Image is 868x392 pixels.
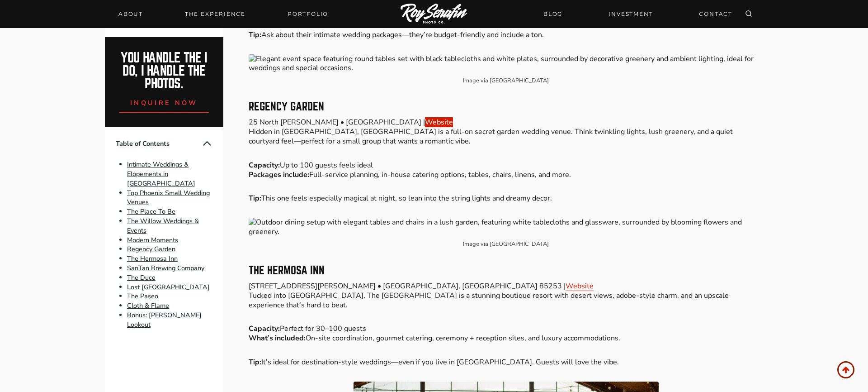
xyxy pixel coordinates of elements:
strong: What’s included: [249,333,306,343]
p: Ask about their intimate wedding packages—they’re budget-friendly and include a ton. [249,30,763,40]
figcaption: Image via [GEOGRAPHIC_DATA] [249,76,763,86]
span: inquire now [130,98,198,107]
a: The Willow Weddings & Events [127,216,199,235]
nav: Table of Contents [105,127,223,340]
a: The Hermosa Inn [127,254,178,263]
a: Top Phoenix Small Wedding Venues [127,188,210,207]
span: Table of Contents [116,139,202,148]
a: BLOG [538,6,568,22]
a: Lost [GEOGRAPHIC_DATA] [127,282,210,292]
a: The Paseo [127,292,158,301]
p: This one feels especially magical at night, so lean into the string lights and dreamy decor. [249,194,763,203]
a: THE EXPERIENCE [179,8,251,20]
img: Best Small Wedding Venues in Phoenix, AZ (Intimate & Micro Weddings) 6 [249,218,763,237]
a: Scroll to top [837,361,854,378]
a: Portfolio [282,8,334,20]
button: Collapse Table of Contents [202,138,212,149]
nav: Primary Navigation [113,8,334,20]
h3: The Hermosa Inn [249,265,763,276]
a: The Duce [127,273,156,282]
a: Website [566,281,594,291]
p: 25 North [PERSON_NAME] • [GEOGRAPHIC_DATA] | Hidden in [GEOGRAPHIC_DATA], [GEOGRAPHIC_DATA] is a ... [249,118,763,146]
nav: Secondary Navigation [538,6,738,22]
strong: Capacity: [249,324,280,334]
a: The Place To Be [127,207,175,216]
a: INVESTMENT [603,6,658,22]
p: Up to 100 guests feels ideal Full-service planning, in-house catering options, tables, chairs, li... [249,161,763,180]
strong: Tip: [249,30,261,40]
h2: You handle the i do, I handle the photos. [115,52,214,91]
p: It’s ideal for destination-style weddings—even if you live in [GEOGRAPHIC_DATA]. Guests will love... [249,358,763,367]
img: Best Small Wedding Venues in Phoenix, AZ (Intimate & Micro Weddings) 5 [249,54,763,73]
h3: Regency Garden [249,101,763,112]
strong: Tip: [249,193,261,203]
img: Logo of Roy Serafin Photo Co., featuring stylized text in white on a light background, representi... [401,4,467,25]
strong: Packages include: [249,170,309,180]
p: Perfect for 30–100 guests On-site coordination, gourmet catering, ceremony + reception sites, and... [249,324,763,343]
a: CONTACT [693,6,738,22]
button: View Search Form [742,8,755,20]
a: SanTan Brewing Company [127,263,204,272]
a: About [113,8,148,20]
strong: Tip: [249,357,261,367]
figcaption: Image via [GEOGRAPHIC_DATA] [249,239,763,249]
strong: Capacity: [249,160,280,170]
a: Cloth & Flame [127,301,169,310]
a: Modern Moments [127,235,178,244]
a: inquire now [119,91,209,113]
a: Website [425,117,453,127]
a: Regency Garden [127,245,175,254]
a: Bonus: [PERSON_NAME] Lookout [127,311,202,329]
a: Intimate Weddings & Elopements in [GEOGRAPHIC_DATA] [127,160,195,188]
p: [STREET_ADDRESS][PERSON_NAME] • [GEOGRAPHIC_DATA], [GEOGRAPHIC_DATA] 85253 | Tucked into [GEOGRAP... [249,282,763,310]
